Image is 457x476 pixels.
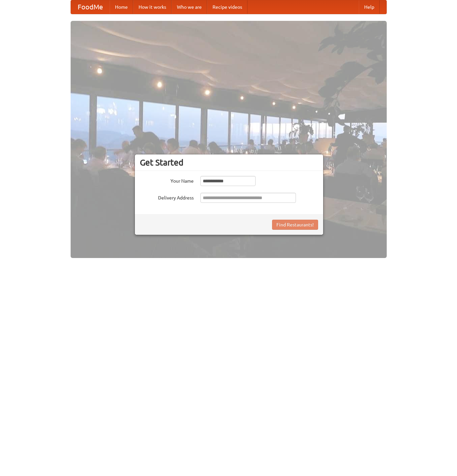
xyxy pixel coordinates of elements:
[359,0,380,14] a: Help
[140,193,194,201] label: Delivery Address
[133,0,172,14] a: How it works
[140,157,318,168] h3: Get Started
[207,0,247,14] a: Recipe videos
[140,176,194,184] label: Your Name
[272,220,318,230] button: Find Restaurants!
[110,0,133,14] a: Home
[71,0,110,14] a: FoodMe
[172,0,207,14] a: Who we are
